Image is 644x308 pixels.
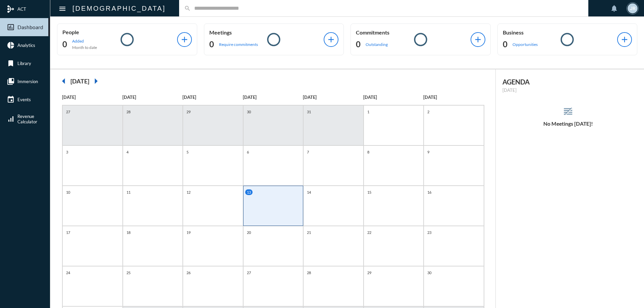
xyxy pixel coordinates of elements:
[305,230,313,235] p: 21
[245,230,253,235] p: 20
[502,87,634,93] p: [DATE]
[62,95,122,100] p: [DATE]
[426,149,431,155] p: 9
[17,79,38,84] span: Immersion
[496,121,641,127] h5: No Meetings [DATE]!
[185,149,190,155] p: 5
[7,77,15,85] mat-icon: collections_bookmark
[305,270,313,275] p: 28
[426,270,433,275] p: 30
[125,189,132,195] p: 11
[72,3,166,14] h2: [DEMOGRAPHIC_DATA]
[64,109,72,115] p: 27
[305,109,313,115] p: 31
[125,270,132,275] p: 25
[64,270,72,275] p: 24
[70,77,89,85] h2: [DATE]
[245,270,253,275] p: 27
[366,149,371,155] p: 8
[17,114,37,124] span: Revenue Calculator
[610,4,618,12] mat-icon: notifications
[243,95,303,100] p: [DATE]
[366,230,373,235] p: 22
[185,230,192,235] p: 19
[7,5,15,13] mat-icon: mediation
[426,189,433,195] p: 16
[7,41,15,49] mat-icon: pie_chart
[426,230,433,235] p: 23
[125,109,132,115] p: 28
[562,106,574,117] mat-icon: reorder
[363,95,424,100] p: [DATE]
[17,43,35,48] span: Analytics
[366,270,373,275] p: 29
[17,6,26,12] span: ACT
[89,74,103,88] mat-icon: arrow_right
[366,109,371,115] p: 1
[17,61,31,66] span: Library
[502,78,634,86] h2: AGENDA
[64,230,72,235] p: 17
[366,189,373,195] p: 15
[426,109,431,115] p: 2
[185,109,192,115] p: 29
[64,189,72,195] p: 10
[305,149,311,155] p: 7
[245,109,253,115] p: 30
[17,97,31,102] span: Events
[58,5,66,13] mat-icon: Side nav toggle icon
[7,115,15,123] mat-icon: signal_cellular_alt
[182,95,243,100] p: [DATE]
[125,230,132,235] p: 18
[7,59,15,67] mat-icon: bookmark
[303,95,363,100] p: [DATE]
[423,95,484,100] p: [DATE]
[245,189,253,195] p: 13
[184,5,191,12] mat-icon: search
[57,74,70,88] mat-icon: arrow_left
[305,189,313,195] p: 14
[245,149,251,155] p: 6
[628,3,638,13] div: JR
[7,23,15,31] mat-icon: insert_chart_outlined
[7,96,15,104] mat-icon: event
[185,189,192,195] p: 12
[185,270,192,275] p: 26
[17,24,43,30] span: Dashboard
[56,2,69,15] button: Toggle sidenav
[125,149,130,155] p: 4
[64,149,70,155] p: 3
[122,95,183,100] p: [DATE]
